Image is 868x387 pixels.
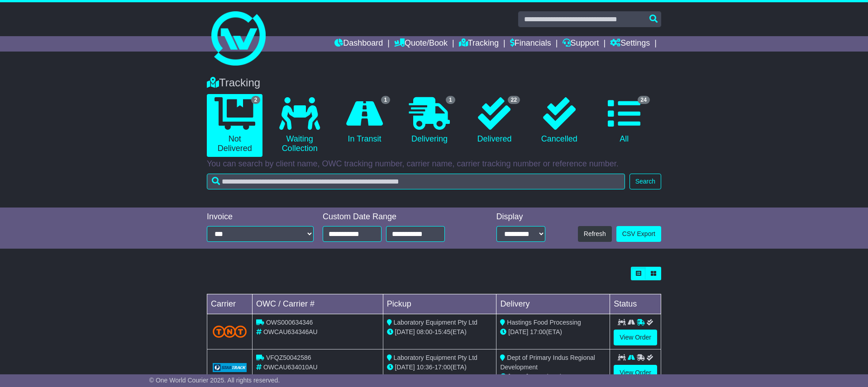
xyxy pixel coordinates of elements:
[417,328,433,335] span: 08:00
[263,363,318,371] span: OWCAU634010AU
[394,354,477,361] span: Laboratory Equipment Pty Ltd
[207,212,314,222] div: Invoice
[207,294,253,314] td: Carrier
[630,174,661,189] button: Search
[337,94,392,147] a: 1 In Transit
[417,363,433,371] span: 10:36
[496,212,545,222] div: Display
[213,326,247,338] img: TNT_Domestic.png
[213,363,247,372] img: GetCarrierServiceLogo
[202,76,666,90] div: Tracking
[395,363,415,371] span: [DATE]
[614,365,657,381] a: View Order
[395,328,415,335] span: [DATE]
[596,94,652,147] a: 24 All
[253,294,383,314] td: OWC / Carrier #
[446,96,455,104] span: 1
[531,94,587,147] a: Cancelled
[263,328,318,335] span: OWCAU634346AU
[638,96,650,104] span: 24
[266,319,313,326] span: OWS000634346
[334,36,383,52] a: Dashboard
[508,373,528,380] span: [DATE]
[251,96,261,104] span: 2
[401,94,457,147] a: 1 Delivering
[387,327,493,337] div: - (ETA)
[496,294,610,314] td: Delivery
[387,363,493,372] div: - (ETA)
[459,36,499,52] a: Tracking
[381,96,391,104] span: 1
[434,328,450,335] span: 15:45
[500,327,606,337] div: (ETA)
[323,212,468,222] div: Custom Date Range
[383,294,496,314] td: Pickup
[500,354,595,371] span: Dept of Primary Indus Regional Development
[149,377,280,384] span: © One World Courier 2025. All rights reserved.
[467,94,522,147] a: 22 Delivered
[578,226,612,242] button: Refresh
[610,294,661,314] td: Status
[266,354,311,361] span: VFQZ50042586
[563,36,599,52] a: Support
[394,36,448,52] a: Quote/Book
[500,372,606,382] div: (ETA)
[510,36,551,52] a: Financials
[507,319,581,326] span: Hastings Food Processing
[616,226,661,242] a: CSV Export
[530,373,546,380] span: 17:00
[434,363,450,371] span: 17:00
[508,328,528,335] span: [DATE]
[207,94,262,157] a: 2 Not Delivered
[508,96,520,104] span: 22
[610,36,650,52] a: Settings
[530,328,546,335] span: 17:00
[207,159,661,169] p: You can search by client name, OWC tracking number, carrier name, carrier tracking number or refe...
[394,319,477,326] span: Laboratory Equipment Pty Ltd
[614,330,657,345] a: View Order
[272,94,327,157] a: Waiting Collection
